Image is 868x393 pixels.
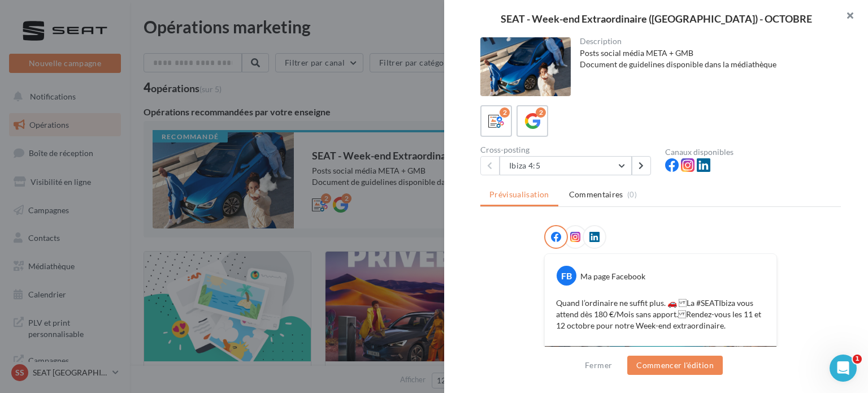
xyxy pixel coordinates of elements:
[462,14,850,24] div: SEAT - Week-end Extraordinaire ([GEOGRAPHIC_DATA]) - OCTOBRE
[569,189,623,200] span: Commentaires
[480,146,656,154] div: Cross-posting
[580,271,645,282] div: Ma page Facebook
[500,107,510,118] div: 2
[580,47,832,70] div: Posts social média META + GMB Document de guidelines disponible dans la médiathèque
[557,266,576,286] div: FB
[853,355,862,364] span: 1
[500,156,632,175] button: Ibiza 4:5
[627,190,637,199] span: (0)
[580,359,617,372] button: Fermer
[627,356,723,375] button: Commencer l'édition
[830,355,857,382] iframe: Intercom live chat
[556,297,765,331] p: Quand l’ordinaire ne suffit plus. 🚗 La #SEATIbiza vous attend dès 180 €/Mois sans apport. Rendez-...
[536,107,546,118] div: 2
[580,37,832,45] div: Description
[665,148,841,156] div: Canaux disponibles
